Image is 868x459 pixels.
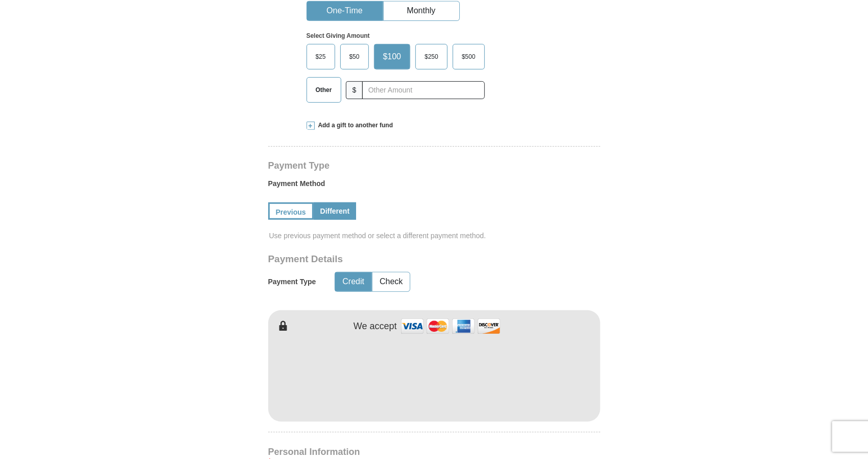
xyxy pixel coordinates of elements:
[314,202,357,220] a: Different
[268,254,529,265] h3: Payment Details
[372,272,410,291] button: Check
[457,49,481,64] span: $500
[378,49,407,64] span: $100
[269,231,601,241] span: Use previous payment method or select a different payment method.
[268,448,600,456] h4: Personal Information
[419,49,443,64] span: $250
[311,49,331,64] span: $25
[354,321,397,332] h4: We accept
[311,82,337,98] span: Other
[344,49,365,64] span: $50
[362,81,484,99] input: Other Amount
[384,2,459,20] button: Monthly
[315,121,393,130] span: Add a gift to another fund
[268,278,316,286] h5: Payment Type
[268,178,600,194] label: Payment Method
[400,315,502,337] img: credit cards accepted
[335,272,371,291] button: Credit
[268,162,600,170] h4: Payment Type
[268,202,314,220] a: Previous
[346,81,363,99] span: $
[307,2,383,20] button: One-Time
[307,32,370,39] strong: Select Giving Amount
